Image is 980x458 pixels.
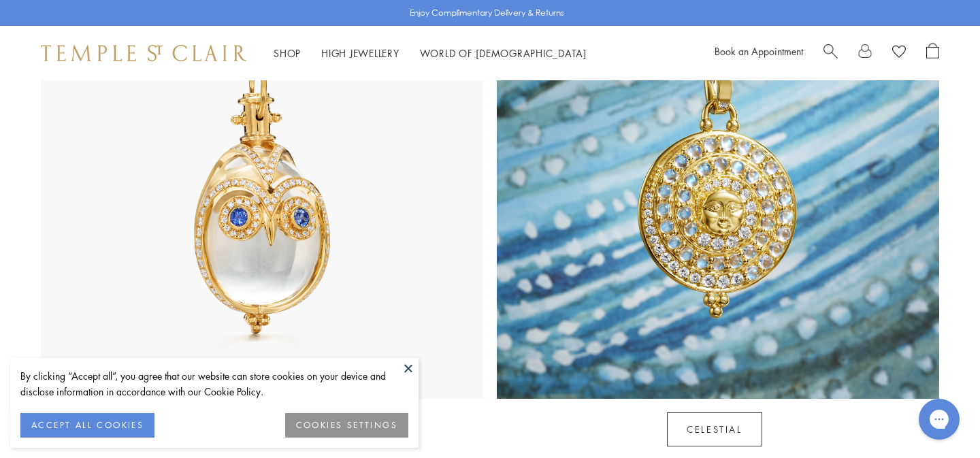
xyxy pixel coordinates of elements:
a: Open Shopping Bag [926,43,939,63]
nav: Main navigation [274,45,587,62]
a: Book an Appointment [715,44,803,58]
a: ShopShop [274,46,301,60]
iframe: Gorgias live chat messenger [912,394,966,444]
a: High JewelleryHigh Jewellery [321,46,399,60]
a: View Wishlist [892,43,906,63]
img: Temple St. Clair [41,45,246,61]
p: Enjoy Complimentary Delivery & Returns [410,6,564,20]
button: COOKIES SETTINGS [285,413,408,438]
a: Celestial [667,412,762,446]
a: Search [823,43,838,63]
a: World of [DEMOGRAPHIC_DATA]World of [DEMOGRAPHIC_DATA] [420,46,587,60]
button: ACCEPT ALL COOKIES [20,413,154,438]
div: By clicking “Accept all”, you agree that our website can store cookies on your device and disclos... [20,368,408,399]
